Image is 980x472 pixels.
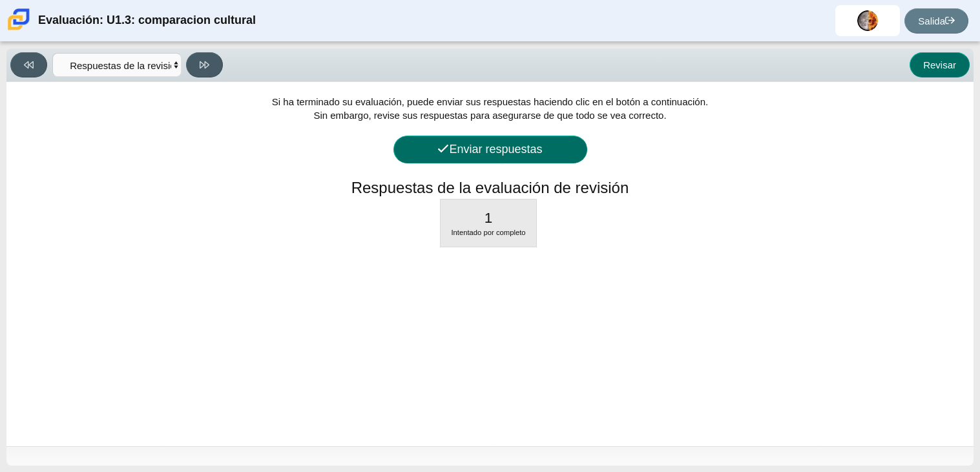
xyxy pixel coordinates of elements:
[485,210,493,226] font: 1
[857,10,878,31] img: erick.aguilera-per.Ar2lp4
[923,59,956,70] font: Revisar
[393,136,587,163] button: Enviar respuestas
[449,143,542,156] font: Enviar respuestas
[5,6,32,33] img: Escuela Carmen de Ciencia y Tecnología
[38,14,256,26] font: Evaluación: U1.3: comparacion cultural
[910,52,970,77] button: Revisar
[351,179,629,196] font: Respuestas de la evaluación de revisión
[451,229,525,236] font: Intentado por completo
[313,110,666,121] font: Sin embargo, revise sus respuestas para asegurarse de que todo se vea correcto.
[918,15,945,26] font: Salida
[5,24,32,35] a: Escuela Carmen de Ciencia y Tecnología
[272,96,708,107] font: Si ha terminado su evaluación, puede enviar sus respuestas haciendo clic en el botón a continuación.
[904,8,968,34] a: Salida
